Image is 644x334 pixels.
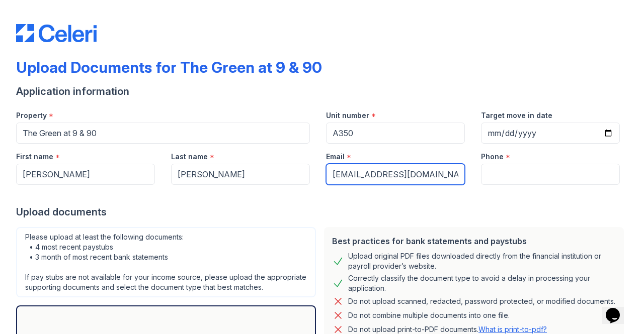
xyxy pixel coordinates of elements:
label: Last name [171,152,208,162]
label: Target move in date [481,110,552,121]
div: Upload original PDF files downloaded directly from the financial institution or payroll provider’... [348,251,616,271]
label: Email [326,152,345,162]
label: Unit number [326,110,369,121]
div: Application information [16,84,628,98]
div: Correctly classify the document type to avoid a delay in processing your application. [348,273,616,293]
div: Upload documents [16,205,628,219]
img: CE_Logo_Blue-a8612792a0a2168367f1c8372b55b34899dd931a85d93a1a3d3e32e68fde9ad4.png [16,24,97,42]
div: Do not upload scanned, redacted, password protected, or modified documents. [348,295,615,307]
div: Best practices for bank statements and paystubs [332,235,616,247]
label: Phone [481,152,504,162]
div: Do not combine multiple documents into one file. [348,309,510,321]
div: Please upload at least the following documents: • 4 most recent paystubs • 3 month of most recent... [16,227,316,297]
label: Property [16,110,47,121]
a: What is print-to-pdf? [478,325,547,333]
iframe: chat widget [602,294,634,324]
div: Upload Documents for The Green at 9 & 90 [16,58,322,76]
label: First name [16,152,53,162]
